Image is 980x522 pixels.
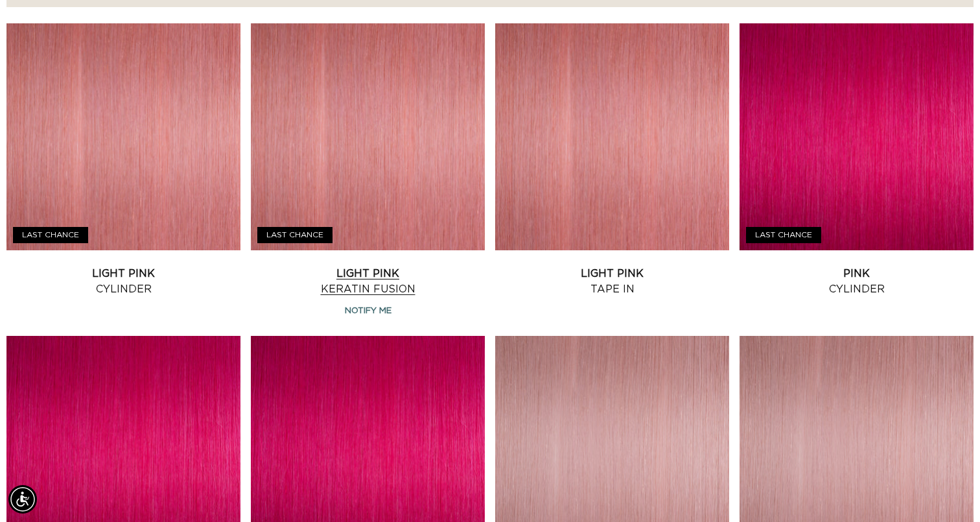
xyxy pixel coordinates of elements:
[915,460,980,522] iframe: Chat Widget
[8,485,37,514] div: Accessibility Menu
[495,266,729,297] a: Light Pink Tape In
[251,266,485,297] a: Light Pink Keratin Fusion
[6,266,240,297] a: Light Pink Cylinder
[740,266,974,297] a: Pink Cylinder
